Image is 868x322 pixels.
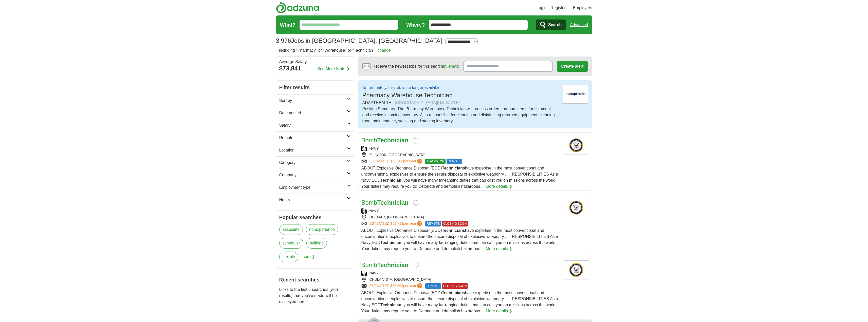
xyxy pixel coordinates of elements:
[276,81,354,94] h2: Filter results
[279,224,303,235] a: associate
[548,20,562,30] span: Search
[370,283,423,289] a: ESTIMATED:$56,593per year?
[550,5,566,11] a: Register
[279,60,351,64] div: Average Salary
[390,159,403,163] span: $56,286
[380,240,401,245] strong: Technician
[276,2,319,13] img: Adzuna logo
[563,85,588,104] img: SourceStack logo
[417,159,422,164] span: ?
[279,287,351,305] p: Links to the last 5 searches (with results) that you've made will be displayed here.
[417,221,422,226] span: ?
[279,160,347,166] h2: Category
[370,209,379,213] a: NAVY
[279,122,347,128] h2: Salary
[279,276,351,283] h2: Recent searches
[276,37,442,44] h1: Jobs in [GEOGRAPHIC_DATA], [GEOGRAPHIC_DATA]
[377,48,391,52] a: change
[380,303,401,307] strong: Technician
[573,5,592,11] a: Employers
[395,100,460,106] div: [GEOGRAPHIC_DATA][US_STATE]
[442,166,465,170] strong: Technicians
[442,283,468,289] span: CLOSING SOON
[377,137,409,144] strong: Technician
[390,221,403,225] span: $53,713
[361,199,409,206] a: BombTechnician
[361,261,409,268] a: BombTechnician
[276,181,354,194] a: Employment type
[276,131,354,144] a: Remote
[486,308,512,314] a: More details ❯
[443,64,458,68] a: by email
[279,238,303,249] a: scheduler
[362,100,559,106] div: ADAPTHEALTH
[361,137,409,144] a: BombTechnician
[306,238,327,249] a: building
[413,262,419,269] button: Add to favorite jobs
[279,172,347,178] h2: Company
[279,214,351,221] h2: Popular searches
[276,156,354,169] a: Category
[317,66,350,72] a: See More Stats ❯
[361,152,560,158] div: EL CAJON, [GEOGRAPHIC_DATA]
[279,147,347,153] h2: Location
[361,215,560,220] div: DEL MAR, [GEOGRAPHIC_DATA]
[564,136,589,155] img: U.S. Navy logo
[564,260,589,279] img: U.S. Navy logo
[279,184,347,191] h2: Employment type
[280,21,296,29] label: What?
[279,98,347,104] h2: Sort by
[362,106,559,124] div: Position Summary: The Pharmacy Warehouse Technician will process orders, prepare items for shipme...
[361,166,558,188] span: ABOUT Explosive Ordnance Disposal (EOD) have expertise in the most conventional and unconventiona...
[279,110,347,116] h2: Date posted
[486,246,512,252] a: More details ❯
[276,194,354,206] a: Hours
[425,159,445,164] span: TOP MATCH
[413,138,419,144] button: Add to favorite jobs
[425,283,441,289] span: REMOTE
[537,5,546,11] a: Login
[442,221,468,226] span: CLOSING SOON
[377,199,409,206] strong: Technician
[425,221,441,226] span: REMOTE
[306,224,338,235] a: no experience
[442,291,465,295] strong: Technicians
[442,228,465,233] strong: Technicians
[301,252,315,265] span: more ❯
[276,144,354,156] a: Location
[361,291,558,313] span: ABOUT Explosive Ordnance Disposal (EOD) have expertise in the most conventional and unconventiona...
[279,252,299,262] a: flexible
[564,198,589,217] img: U.S. Navy logo
[361,277,560,282] div: CHULA VISTA, [GEOGRAPHIC_DATA]
[370,221,423,226] a: ESTIMATED:$53,713per year?
[279,64,351,73] div: $73,841
[279,47,391,53] h2: including "Pharmacy" or "Warehouse" or "Technician"
[536,20,566,30] button: Search
[276,94,354,107] a: Sort by
[390,284,403,288] span: $56,593
[361,228,558,251] span: ABOUT Explosive Ordnance Disposal (EOD) have expertise in the most conventional and unconventiona...
[380,178,401,182] strong: Technician
[377,261,409,268] strong: Technician
[279,135,347,141] h2: Remote
[276,119,354,131] a: Salary
[486,183,512,190] a: More details ❯
[370,146,379,150] a: NAVY
[557,61,588,72] button: Create alert
[276,107,354,119] a: Date posted
[373,63,459,69] span: Receive the newest jobs for this search :
[413,200,419,206] button: Add to favorite jobs
[370,271,379,275] a: NAVY
[276,36,291,45] span: 3,976
[362,92,453,99] span: Pharmacy Warehouse Technician
[279,197,347,203] h2: Hours
[393,100,394,106] span: -
[370,159,423,164] a: ESTIMATED:$56,286per year?
[447,159,462,164] span: REMOTE
[362,85,453,91] p: Unfortunately, this job is no longer available
[417,283,422,288] span: ?
[406,21,425,29] label: Where?
[570,20,588,30] a: Advanced
[276,169,354,181] a: Company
